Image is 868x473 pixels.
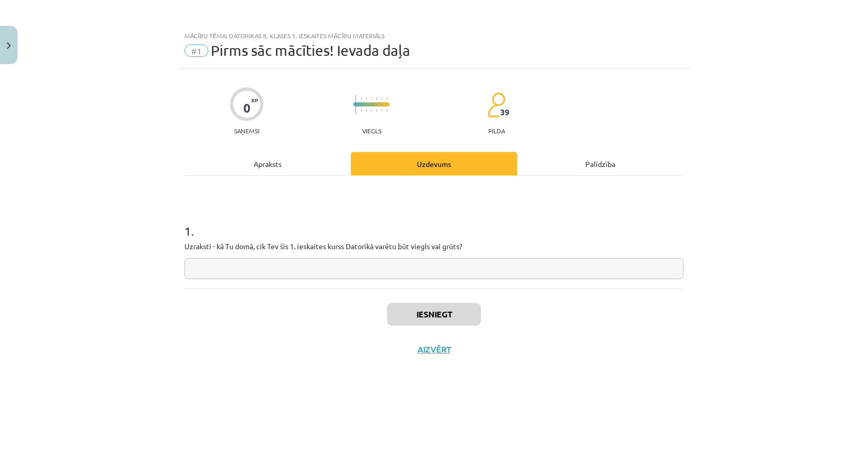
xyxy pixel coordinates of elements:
[184,152,351,175] div: Apraksts
[362,127,381,134] p: Viegls
[7,42,11,49] img: icon-close-lesson-0947bae3869378f0d4975bcd49f059093ad1ed9edebbc8119c70593378902aed.svg
[387,303,481,326] button: Iesniegt
[371,97,372,100] img: icon-short-line-57e1e144782c952c97e751825c79c345078a6d821885a25fce030b3d8c18986b.svg
[366,109,367,112] img: icon-short-line-57e1e144782c952c97e751825c79c345078a6d821885a25fce030b3d8c18986b.svg
[230,127,263,134] p: Saņemsi
[351,152,517,175] div: Uzdevums
[381,109,382,112] img: icon-short-line-57e1e144782c952c97e751825c79c345078a6d821885a25fce030b3d8c18986b.svg
[371,109,372,112] img: icon-short-line-57e1e144782c952c97e751825c79c345078a6d821885a25fce030b3d8c18986b.svg
[355,95,357,115] img: icon-long-line-d9ea69661e0d244f92f715978eff75569469978d946b2353a9bb055b3ed8787d.svg
[386,109,388,112] img: icon-short-line-57e1e144782c952c97e751825c79c345078a6d821885a25fce030b3d8c18986b.svg
[184,32,684,39] div: Mācību tēma: Datorikas 8. klases 1. ieskaites mācību materiāls
[376,97,377,100] img: icon-short-line-57e1e144782c952c97e751825c79c345078a6d821885a25fce030b3d8c18986b.svg
[500,108,509,117] span: 39
[414,344,454,355] button: Aizvērt
[366,97,367,100] img: icon-short-line-57e1e144782c952c97e751825c79c345078a6d821885a25fce030b3d8c18986b.svg
[376,109,377,112] img: icon-short-line-57e1e144782c952c97e751825c79c345078a6d821885a25fce030b3d8c18986b.svg
[517,152,684,175] div: Palīdzība
[488,127,505,134] p: pilda
[184,206,684,238] h1: 1 .
[184,44,208,57] span: #1
[251,97,258,103] span: XP
[243,101,251,115] div: 0
[381,97,382,100] img: icon-short-line-57e1e144782c952c97e751825c79c345078a6d821885a25fce030b3d8c18986b.svg
[487,92,505,118] img: students-c634bb4e5e11cddfef0936a35e636f08e4e9abd3cc4e673bd6f9a4125e45ecb1.svg
[386,97,388,100] img: icon-short-line-57e1e144782c952c97e751825c79c345078a6d821885a25fce030b3d8c18986b.svg
[184,241,684,252] p: Uzraksti - kā Tu domā, cik Tev šis 1. ieskaites kurss Datorikā varētu būt viegls vai grūts?
[211,42,410,59] span: Pirms sāc mācīties! Ievada daļa
[361,109,362,112] img: icon-short-line-57e1e144782c952c97e751825c79c345078a6d821885a25fce030b3d8c18986b.svg
[361,97,362,100] img: icon-short-line-57e1e144782c952c97e751825c79c345078a6d821885a25fce030b3d8c18986b.svg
